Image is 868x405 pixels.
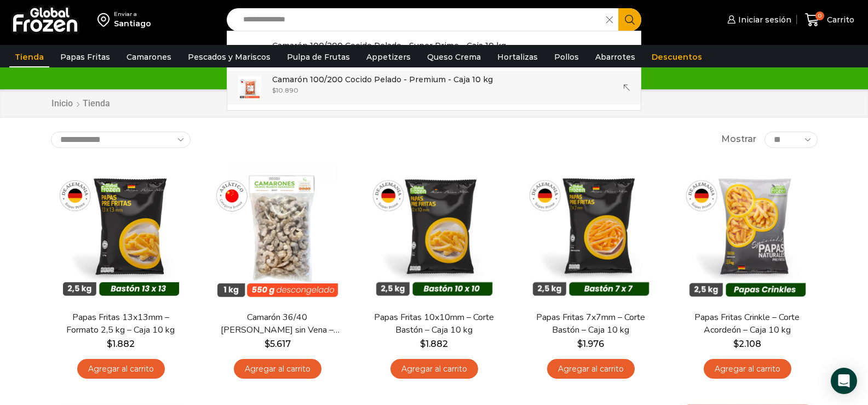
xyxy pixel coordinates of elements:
[265,339,270,349] span: $
[422,47,486,67] a: Queso Crema
[704,359,791,379] a: Agregar al carrito: “Papas Fritas Crinkle - Corte Acordeón - Caja 10 kg”
[390,359,478,379] a: Agregar al carrito: “Papas Fritas 10x10mm - Corte Bastón - Caja 10 kg”
[272,86,276,94] span: $
[234,359,321,379] a: Agregar al carrito: “Camarón 36/40 Crudo Pelado sin Vena - Bronze - Caja 10 kg”
[802,7,857,33] a: 0 Carrito
[721,133,756,146] span: Mostrar
[590,47,641,67] a: Abarrotes
[577,339,583,349] span: $
[214,311,340,336] a: Camarón 36/40 [PERSON_NAME] sin Vena – Bronze – Caja 10 kg
[9,47,49,67] a: Tienda
[97,10,114,29] img: address-field-icon.svg
[577,339,604,349] bdi: 1.976
[735,14,791,25] span: Iniciar sesión
[83,98,110,109] h1: Tienda
[733,339,761,349] bdi: 2.108
[77,359,165,379] a: Agregar al carrito: “Papas Fritas 13x13mm - Formato 2,5 kg - Caja 10 kg”
[227,71,641,105] a: Camarón 100/200 Cocido Pelado - Premium - Caja 10 kg $10.890
[361,47,416,67] a: Appetizers
[114,10,151,18] div: Enviar a
[58,311,183,336] a: Papas Fritas 13x13mm – Formato 2,5 kg – Caja 10 kg
[420,339,448,349] bdi: 1.882
[815,12,824,20] span: 0
[684,311,810,336] a: Papas Fritas Crinkle – Corte Acordeón – Caja 10 kg
[725,9,791,31] a: Iniciar sesión
[272,39,506,52] p: Camarón 100/200 Cocido Pelado - Super Prime - Caja 10 kg
[107,339,112,349] span: $
[281,47,355,67] a: Pulpa de Frutas
[618,8,641,31] button: Search button
[114,18,151,29] div: Santiago
[371,311,497,336] a: Papas Fritas 10x10mm – Corte Bastón – Caja 10 kg
[549,47,584,67] a: Pollos
[646,47,708,67] a: Descuentos
[272,86,298,94] bdi: 10.890
[272,73,493,85] p: Camarón 100/200 Cocido Pelado - Premium - Caja 10 kg
[182,47,276,67] a: Pescados y Mariscos
[107,339,135,349] bdi: 1.882
[733,339,739,349] span: $
[121,47,177,67] a: Camarones
[265,339,291,349] bdi: 5.617
[547,359,635,379] a: Agregar al carrito: “Papas Fritas 7x7mm - Corte Bastón - Caja 10 kg”
[227,37,641,71] a: Camarón 100/200 Cocido Pelado - Super Prime - Caja 10 kg $13.390
[831,368,857,394] div: Open Intercom Messenger
[492,47,543,67] a: Hortalizas
[824,14,854,25] span: Carrito
[55,47,116,67] a: Papas Fritas
[51,98,73,110] a: Inicio
[51,98,110,110] nav: Breadcrumb
[420,339,426,349] span: $
[527,311,653,336] a: Papas Fritas 7x7mm – Corte Bastón – Caja 10 kg
[51,132,191,148] select: Pedido de la tienda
